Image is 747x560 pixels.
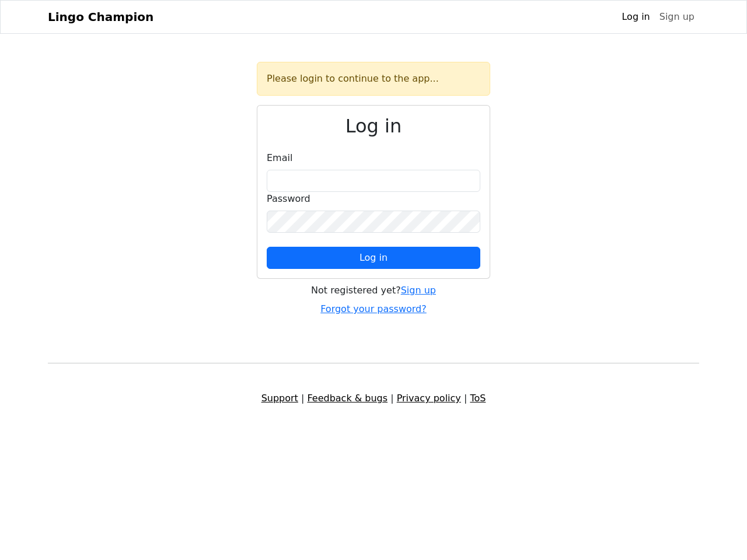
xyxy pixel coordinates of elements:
a: Sign up [655,5,699,29]
a: Log in [617,5,654,29]
a: Feedback & bugs [307,393,388,404]
a: Sign up [401,285,436,296]
label: Email [267,151,292,165]
a: Privacy policy [397,393,461,404]
a: Forgot your password? [320,303,427,314]
a: ToS [470,393,486,404]
a: Lingo Champion [48,5,153,29]
span: Log in [359,252,388,263]
div: | | | [41,391,706,405]
label: Password [267,192,310,206]
a: Support [261,393,298,404]
div: Not registered yet? [257,283,490,297]
div: Please login to continue to the app... [257,62,490,96]
button: Log in [267,247,480,269]
h2: Log in [267,115,480,137]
